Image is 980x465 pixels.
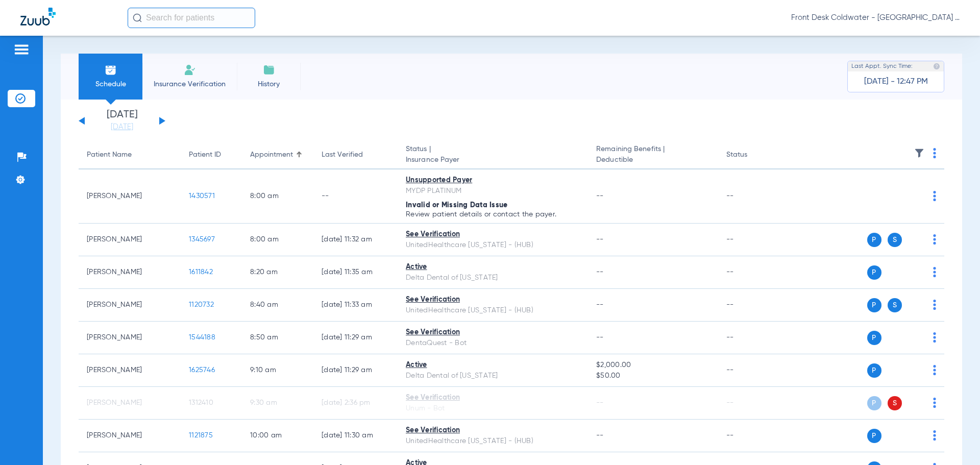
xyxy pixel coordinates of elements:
div: See Verification [406,327,580,338]
div: Patient ID [189,150,221,160]
div: Appointment [250,150,293,160]
td: -- [718,322,787,354]
img: Zuub Logo [20,8,56,26]
span: $50.00 [596,371,709,381]
div: UnitedHealthcare [US_STATE] - (HUB) [406,240,580,251]
span: 1625746 [189,366,215,374]
td: [PERSON_NAME] [79,169,181,224]
img: Manual Insurance Verification [184,64,196,76]
img: History [263,64,275,76]
span: Schedule [86,79,135,89]
img: group-dot-blue.svg [933,191,936,201]
td: [DATE] 11:35 AM [313,256,398,289]
div: Patient Name [87,150,173,160]
td: -- [313,169,398,224]
span: 1120732 [189,301,214,308]
td: -- [718,289,787,322]
div: DentaQuest - Bot [406,338,580,349]
img: group-dot-blue.svg [933,430,936,440]
img: last sync help info [933,63,940,70]
span: S [888,233,902,247]
span: Insurance Verification [150,79,229,89]
span: Invalid or Missing Data Issue [406,202,507,209]
span: -- [596,301,604,308]
div: MYDP PLATINUM [406,186,580,197]
td: 9:10 AM [242,354,313,387]
td: [DATE] 11:29 AM [313,322,398,354]
div: See Verification [406,295,580,305]
td: 8:20 AM [242,256,313,289]
div: Active [406,360,580,371]
td: 9:30 AM [242,387,313,420]
span: -- [596,192,604,200]
span: History [244,79,293,89]
td: 8:00 AM [242,224,313,256]
td: -- [718,420,787,452]
span: S [888,396,902,410]
span: [DATE] - 12:47 PM [864,77,928,87]
td: [PERSON_NAME] [79,420,181,452]
td: [PERSON_NAME] [79,387,181,420]
div: Appointment [250,150,305,160]
span: Last Appt. Sync Time: [851,61,913,71]
td: 10:00 AM [242,420,313,452]
span: 1121875 [189,432,213,439]
span: 1430571 [189,192,215,200]
a: [DATE] [91,122,153,132]
td: [PERSON_NAME] [79,354,181,387]
td: 8:00 AM [242,169,313,224]
span: -- [596,236,604,243]
span: 1544188 [189,334,215,341]
div: Delta Dental of [US_STATE] [406,273,580,283]
span: $2,000.00 [596,360,709,371]
div: Patient Name [87,150,132,160]
li: [DATE] [91,110,153,132]
td: -- [718,387,787,420]
td: -- [718,169,787,224]
td: [DATE] 11:33 AM [313,289,398,322]
span: -- [596,334,604,341]
div: Delta Dental of [US_STATE] [406,371,580,381]
div: Patient ID [189,150,234,160]
span: P [867,363,881,378]
input: Search for patients [128,8,255,28]
img: filter.svg [914,148,924,158]
div: UnitedHealthcare [US_STATE] - (HUB) [406,305,580,316]
th: Status | [398,141,588,169]
div: Unum - Bot [406,403,580,414]
span: Deductible [596,155,709,165]
td: 8:40 AM [242,289,313,322]
div: See Verification [406,425,580,436]
span: Insurance Payer [406,155,580,165]
img: Schedule [105,64,117,76]
td: -- [718,256,787,289]
td: -- [718,224,787,256]
div: See Verification [406,393,580,403]
td: [PERSON_NAME] [79,289,181,322]
th: Status [718,141,787,169]
td: 8:50 AM [242,322,313,354]
div: Last Verified [322,150,363,160]
img: group-dot-blue.svg [933,267,936,277]
td: [DATE] 11:32 AM [313,224,398,256]
span: P [867,233,881,247]
span: 1312410 [189,399,213,406]
span: P [867,429,881,443]
img: group-dot-blue.svg [933,332,936,342]
img: group-dot-blue.svg [933,300,936,310]
p: Review patient details or contact the payer. [406,211,580,218]
span: P [867,298,881,312]
td: -- [718,354,787,387]
div: Active [406,262,580,273]
div: See Verification [406,229,580,240]
img: group-dot-blue.svg [933,234,936,244]
td: [DATE] 11:29 AM [313,354,398,387]
img: group-dot-blue.svg [933,398,936,408]
td: [PERSON_NAME] [79,224,181,256]
span: 1611842 [189,268,213,276]
th: Remaining Benefits | [588,141,718,169]
span: -- [596,399,604,406]
span: S [888,298,902,312]
span: 1345697 [189,236,215,243]
span: P [867,396,881,410]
